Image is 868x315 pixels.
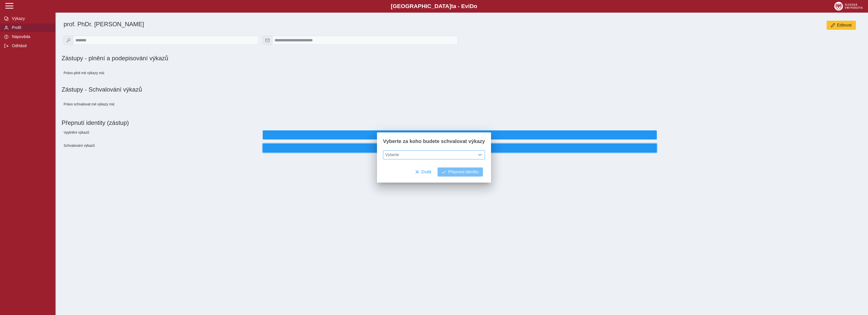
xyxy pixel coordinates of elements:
[15,3,853,10] b: [GEOGRAPHIC_DATA] a - Evi
[383,138,485,144] span: Vyberte za koho budete schvalovat výkazy
[62,117,858,128] h1: Přepnutí identity (zástup)
[383,151,475,159] span: Vyberte
[438,167,483,177] button: Přepnout identitu
[421,170,431,174] span: Zrušit
[10,35,51,39] span: Nápověda
[62,141,261,155] div: Schvalování výkazů
[263,130,657,139] button: Přepnout identitu
[62,128,261,141] div: Vyplnění výkazů
[64,21,590,28] h1: prof. PhDr. [PERSON_NAME]
[62,66,261,80] div: Právo plnit mé výkazy má:
[10,44,51,48] span: Odhlásit
[263,144,657,153] button: Přepnout identitu
[470,3,474,9] span: D
[10,25,51,30] span: Profil
[267,133,653,137] span: Přepnout identitu
[267,146,653,150] span: Přepnout identitu
[62,86,862,93] h1: Zástupy - Schvalování výkazů
[62,97,261,111] div: Právo schvalovat mé výkazy má:
[834,2,863,11] img: logo_web_su.png
[10,16,51,21] span: Výkazy
[827,21,856,30] button: Editovat
[448,170,479,174] span: Přepnout identitu
[411,167,436,177] button: Zrušit
[451,3,453,9] span: t
[474,3,477,9] span: o
[837,23,852,27] span: Editovat
[62,55,590,62] h1: Zástupy - plnění a podepisování výkazů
